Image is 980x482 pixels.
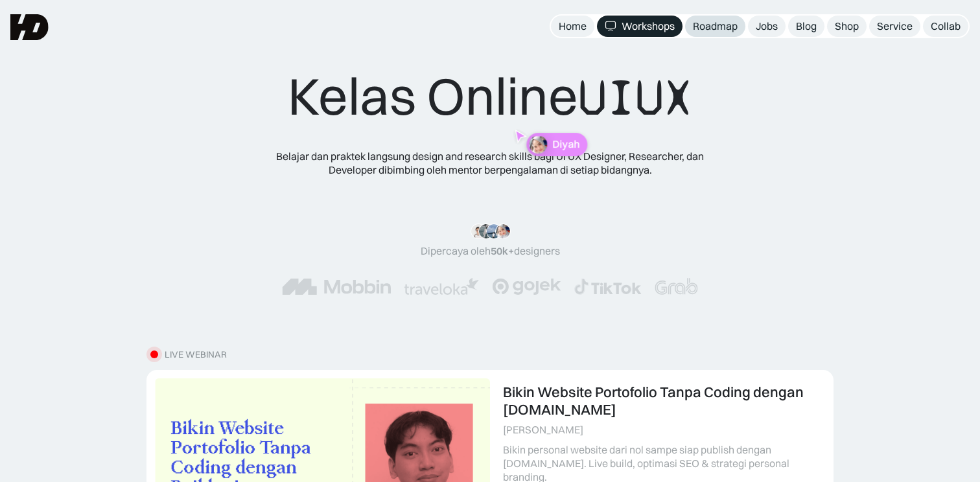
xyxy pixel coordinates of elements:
[827,16,867,37] a: Shop
[622,19,675,33] div: Workshops
[693,19,738,33] div: Roadmap
[796,19,817,33] div: Blog
[551,16,594,37] a: Home
[877,19,913,33] div: Service
[756,19,778,33] div: Jobs
[788,16,824,37] a: Blog
[685,16,745,37] a: Roadmap
[931,19,961,33] div: Collab
[597,16,682,37] a: Workshops
[288,65,692,129] div: Kelas Online
[559,19,587,33] div: Home
[165,349,227,360] div: LIVE WEBINAR
[421,244,560,258] div: Dipercaya oleh designers
[491,244,514,257] span: 50k+
[923,16,968,37] a: Collab
[578,67,692,129] span: UIUX
[748,16,786,37] a: Jobs
[257,150,723,177] div: Belajar dan praktek langsung design and research skills bagi UI UX Designer, Researcher, dan Deve...
[552,138,579,150] p: Diyah
[835,19,859,33] div: Shop
[869,16,920,37] a: Service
